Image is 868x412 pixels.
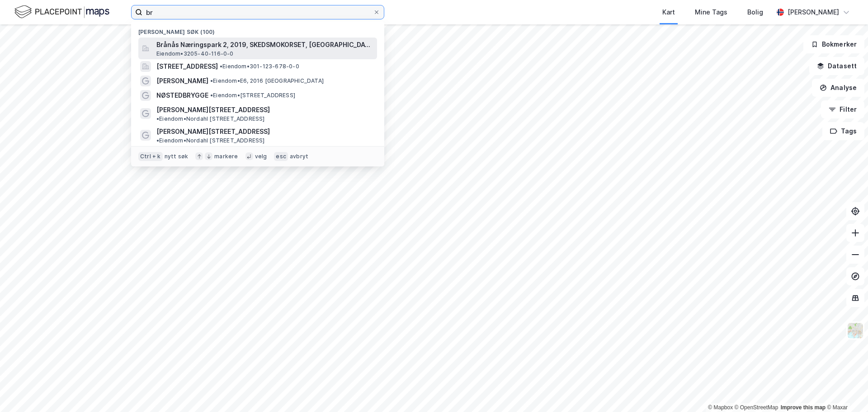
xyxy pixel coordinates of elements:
div: velg [255,153,267,160]
a: OpenStreetMap [735,404,778,411]
span: Brånås Næringspark 2, 2019, SKEDSMOKORSET, [GEOGRAPHIC_DATA] [156,39,373,50]
span: • [156,115,159,122]
input: Søk på adresse, matrikkel, gårdeiere, leietakere eller personer [142,5,373,19]
span: Eiendom • 301-123-678-0-0 [220,63,299,70]
button: Tags [822,122,864,140]
a: Improve this map [781,404,826,411]
div: markere [214,153,238,160]
div: [PERSON_NAME] søk (100) [131,21,384,38]
span: Eiendom • 3205-40-116-0-0 [156,50,234,57]
button: Datasett [809,57,864,75]
span: Eiendom • [STREET_ADDRESS] [210,92,295,99]
span: • [210,92,213,99]
div: Mine Tags [695,7,727,18]
span: [PERSON_NAME] [156,76,208,86]
span: Eiendom • Nordahl [STREET_ADDRESS] [156,115,265,123]
span: [STREET_ADDRESS] [156,61,218,72]
iframe: Chat Widget [823,369,868,412]
button: Bokmerker [803,35,864,53]
div: esc [274,152,288,161]
span: • [210,77,213,84]
a: Mapbox [708,404,733,411]
img: logo.f888ab2527a4732fd821a326f86c7f29.svg [14,4,109,20]
div: Kart [662,7,675,18]
span: • [156,137,159,144]
div: avbryt [290,153,308,160]
img: Z [847,322,864,339]
button: Analyse [812,79,864,97]
span: NØSTEDBRYGGE [156,90,208,101]
div: nytt søk [165,153,189,160]
div: Kontrollprogram for chat [823,369,868,412]
span: • [220,63,222,70]
span: [PERSON_NAME][STREET_ADDRESS] [156,126,270,137]
div: [PERSON_NAME] [788,7,839,18]
div: Ctrl + k [138,152,163,161]
span: Eiendom • Nordahl [STREET_ADDRESS] [156,137,265,144]
span: [PERSON_NAME][STREET_ADDRESS] [156,104,270,115]
div: Bolig [747,7,763,18]
span: Eiendom • E6, 2016 [GEOGRAPHIC_DATA] [210,77,324,85]
button: Filter [821,100,864,118]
